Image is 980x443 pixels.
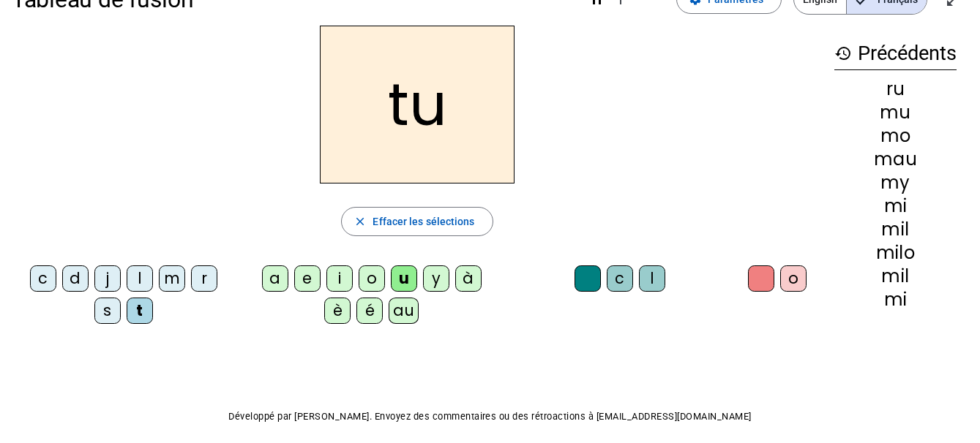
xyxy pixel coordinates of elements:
[373,213,474,230] span: Effacer les sélections
[834,80,957,98] div: ru
[607,265,633,292] div: c
[159,265,185,292] div: m
[834,174,957,192] div: my
[389,298,419,324] div: au
[356,298,383,324] div: é
[12,408,968,425] p: Développé par [PERSON_NAME]. Envoyez des commentaires ou des rétroactions à [EMAIL_ADDRESS][DOMAI...
[127,298,153,324] div: t
[94,298,121,324] div: s
[326,265,353,292] div: i
[294,265,321,292] div: e
[834,221,957,238] div: mil
[94,265,121,292] div: j
[834,127,957,145] div: mo
[262,265,288,292] div: a
[62,265,89,292] div: d
[780,265,807,292] div: o
[127,265,153,292] div: l
[30,265,56,292] div: c
[341,207,493,236] button: Effacer les sélections
[359,265,385,292] div: o
[455,265,482,292] div: à
[834,268,957,285] div: mil
[391,265,417,292] div: u
[354,215,367,228] mat-icon: close
[834,45,852,62] mat-icon: history
[834,37,957,70] h3: Précédents
[320,26,515,183] h2: tu
[191,265,217,292] div: r
[834,244,957,262] div: milo
[324,298,351,324] div: è
[834,197,957,215] div: mi
[834,104,957,121] div: mu
[834,151,957,168] div: mau
[834,291,957,308] div: mi
[423,265,449,292] div: y
[639,265,665,292] div: l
